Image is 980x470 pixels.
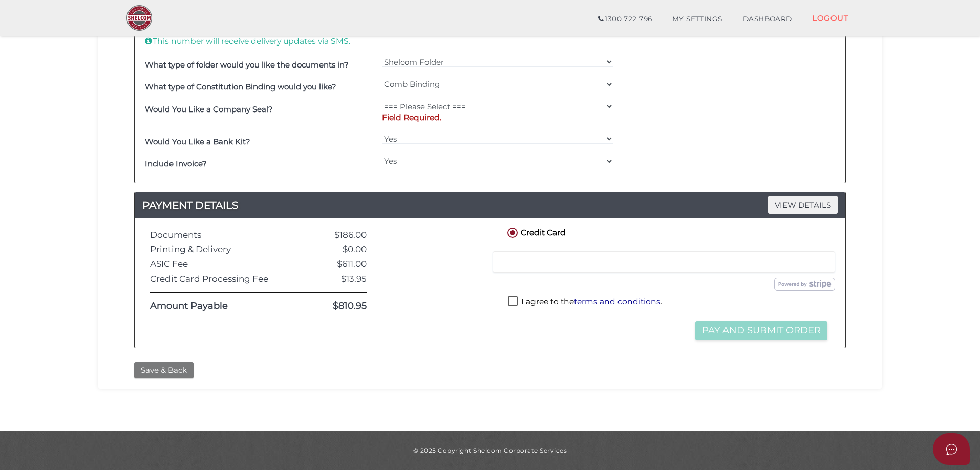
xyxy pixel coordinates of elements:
b: What type of Constitution Binding would you like? [145,82,336,92]
div: $13.95 [292,274,374,284]
div: $0.00 [292,244,374,254]
div: Printing & Delivery [142,244,292,254]
a: LOGOUT [802,8,859,29]
button: Pay and Submit Order [695,321,827,340]
div: $611.00 [292,259,374,269]
a: DASHBOARD [733,9,802,30]
p: Field Required. [382,112,614,123]
button: Save & Back [134,362,194,379]
iframe: Secure card payment input frame [499,257,828,266]
div: $810.95 [292,301,374,311]
b: Would You Like a Company Seal? [145,104,273,114]
div: ASIC Fee [142,259,292,269]
b: Include Invoice? [145,159,207,168]
div: $186.00 [292,230,374,240]
img: stripe.png [774,278,835,291]
div: Amount Payable [142,301,292,311]
h4: PAYMENT DETAILS [135,197,845,213]
div: Credit Card Processing Fee [142,274,292,284]
a: MY SETTINGS [662,9,733,30]
p: This number will receive delivery updates via SMS. [145,36,377,47]
b: Would You Like a Bank Kit? [145,137,250,146]
a: terms and conditions [574,297,661,306]
div: © 2025 Copyright Shelcom Corporate Services [106,446,874,455]
label: Credit Card [505,226,566,238]
a: PAYMENT DETAILSVIEW DETAILS [135,197,845,213]
span: VIEW DETAILS [768,196,838,214]
div: Documents [142,230,292,240]
b: What type of folder would you like the documents in? [145,60,349,70]
a: 1300 722 796 [588,9,662,30]
button: Open asap [933,433,970,465]
label: I agree to the . [508,296,662,309]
